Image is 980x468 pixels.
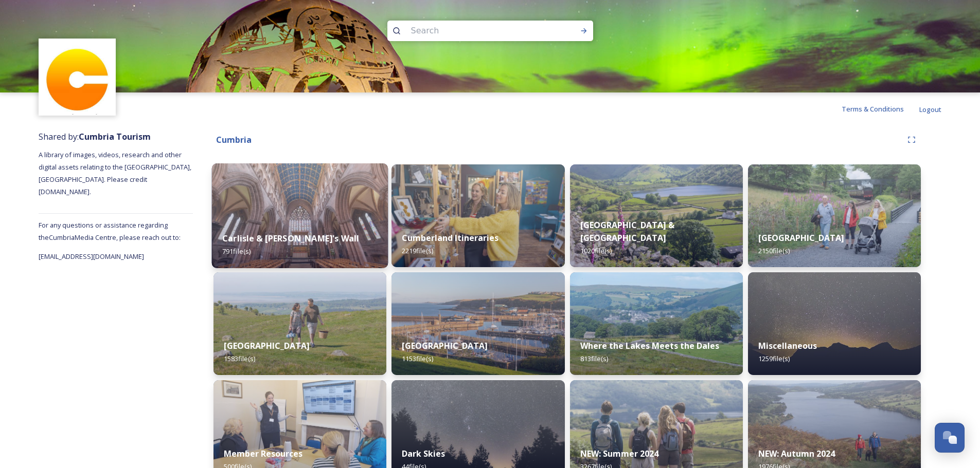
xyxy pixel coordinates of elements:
input: Search [406,20,547,42]
span: 2150 file(s) [758,246,790,255]
strong: Miscellaneous [758,340,817,351]
strong: Cumberland Itineraries [402,232,498,244]
span: 1259 file(s) [758,354,790,363]
span: 791 file(s) [222,247,251,256]
span: 1020 file(s) [580,246,612,255]
span: 1153 file(s) [402,354,433,363]
strong: [GEOGRAPHIC_DATA] [224,340,310,351]
strong: Where the Lakes Meets the Dales [580,340,719,351]
span: A library of images, videos, research and other digital assets relating to the [GEOGRAPHIC_DATA],... [39,150,193,196]
img: Attract%2520and%2520Disperse%2520%28274%2520of%25201364%29.jpg [570,272,743,375]
img: PM204584.jpg [748,164,921,267]
span: Shared by: [39,131,151,142]
button: Open Chat [935,423,965,453]
img: 8ef860cd-d990-4a0f-92be-bf1f23904a73.jpg [391,164,564,267]
strong: Cumbria Tourism [79,131,151,142]
a: Terms & Conditions [842,103,919,115]
span: For any questions or assistance regarding the Cumbria Media Centre, please reach out to: [39,220,181,242]
span: Terms & Conditions [842,104,904,114]
span: 1583 file(s) [224,354,255,363]
span: [EMAIL_ADDRESS][DOMAIN_NAME] [39,252,144,261]
img: Grange-over-sands-rail-250.jpg [213,272,386,375]
img: Hartsop-222.jpg [570,164,743,267]
img: Whitehaven-283.jpg [391,272,564,375]
strong: [GEOGRAPHIC_DATA] [758,232,844,244]
strong: Carlisle & [PERSON_NAME]'s Wall [222,233,359,244]
strong: Member Resources [224,448,302,459]
span: 813 file(s) [580,354,608,363]
span: Logout [919,105,941,114]
strong: [GEOGRAPHIC_DATA] & [GEOGRAPHIC_DATA] [580,219,674,244]
img: Carlisle-couple-176.jpg [212,163,388,268]
strong: [GEOGRAPHIC_DATA] [402,340,488,351]
img: Blea%2520Tarn%2520Star-Lapse%2520Loop.jpg [748,272,921,375]
strong: NEW: Summer 2024 [580,448,658,459]
img: images.jpg [40,40,115,115]
strong: NEW: Autumn 2024 [758,448,835,459]
span: 2219 file(s) [402,246,433,255]
strong: Dark Skies [402,448,445,459]
strong: Cumbria [216,134,252,145]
